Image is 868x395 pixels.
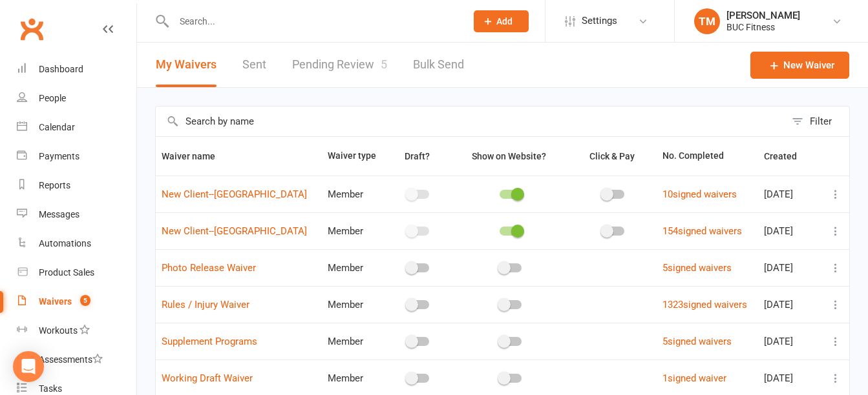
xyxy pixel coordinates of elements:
td: Member [322,176,385,212]
a: 1323signed waivers [662,299,747,310]
div: People [39,93,66,103]
th: No. Completed [657,137,758,176]
td: Member [322,323,385,360]
button: Created [764,148,811,164]
a: Calendar [17,113,136,142]
div: BUC Fitness [726,21,800,33]
a: Sent [242,43,266,87]
div: Calendar [39,122,75,132]
input: Search... [170,12,457,30]
span: Add [496,16,513,26]
a: Product Sales [17,258,136,287]
span: Waiver name [162,151,229,161]
div: Tasks [39,383,62,394]
a: Pending Review5 [292,43,387,87]
input: Search by name [156,106,785,136]
a: New Waiver [750,52,849,79]
div: Dashboard [39,64,83,74]
button: Add [474,10,529,32]
div: Messages [39,209,79,219]
th: Waiver type [322,137,385,176]
div: TM [694,8,720,34]
a: People [17,84,136,113]
a: Photo Release Waiver [162,262,256,274]
button: Draft? [393,148,444,164]
a: 10signed waivers [662,188,737,200]
td: [DATE] [758,323,820,360]
span: Draft? [405,151,430,161]
div: Payments [39,151,79,161]
button: Show on Website? [460,148,560,164]
span: 5 [80,295,90,306]
button: Waiver name [162,148,229,164]
td: Member [322,249,385,286]
span: Show on Website? [472,151,546,161]
td: [DATE] [758,212,820,249]
div: [PERSON_NAME] [726,10,800,21]
div: Automations [39,238,91,248]
td: [DATE] [758,249,820,286]
div: Product Sales [39,267,94,278]
span: Settings [582,6,617,35]
div: Reports [39,180,70,190]
a: Waivers 5 [17,287,136,316]
a: Supplement Programs [162,336,257,347]
a: Rules / Injury Waiver [162,299,249,310]
button: My Waivers [156,43,217,87]
span: 5 [381,57,387,71]
div: Waivers [39,296,72,307]
div: Assessments [39,354,103,365]
td: Member [322,286,385,323]
span: Created [764,151,811,161]
a: New Client--[GEOGRAPHIC_DATA] [162,225,307,237]
a: Working Draft Waiver [162,372,253,384]
td: [DATE] [758,176,820,212]
a: 5signed waivers [662,262,732,274]
a: Workouts [17,316,136,345]
a: Reports [17,171,136,200]
td: Member [322,212,385,249]
a: Dashboard [17,55,136,84]
a: 154signed waivers [662,225,742,237]
a: Messages [17,200,136,229]
a: 1signed waiver [662,372,726,384]
button: Click & Pay [578,148,649,164]
a: New Client--[GEOGRAPHIC_DATA] [162,188,307,200]
td: [DATE] [758,286,820,323]
span: Click & Pay [589,151,635,161]
div: Open Intercom Messenger [13,351,44,382]
a: Automations [17,229,136,258]
a: Assessments [17,345,136,374]
a: Clubworx [16,13,48,45]
button: Filter [785,106,849,136]
a: Payments [17,142,136,171]
div: Filter [810,114,832,129]
a: Bulk Send [413,43,464,87]
div: Workouts [39,325,78,336]
a: 5signed waivers [662,336,732,347]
